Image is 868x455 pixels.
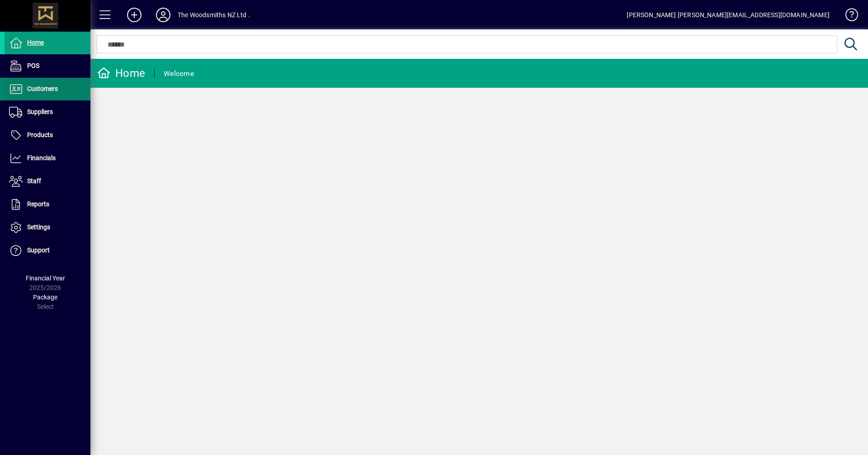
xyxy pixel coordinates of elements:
[5,55,90,77] a: POS
[33,294,57,301] span: Package
[27,108,53,115] span: Suppliers
[97,66,145,81] div: Home
[27,154,56,161] span: Financials
[27,131,53,138] span: Products
[27,39,44,46] span: Home
[27,85,58,92] span: Customers
[27,62,39,69] span: POS
[839,2,857,31] a: Knowledge Base
[26,275,65,282] span: Financial Year
[627,8,830,22] div: [PERSON_NAME] [PERSON_NAME][EMAIL_ADDRESS][DOMAIN_NAME]
[164,66,194,81] div: Welcome
[5,78,90,100] a: Customers
[27,177,41,185] span: Staff
[149,7,178,23] button: Profile
[5,239,90,262] a: Support
[27,200,49,208] span: Reports
[5,124,90,147] a: Products
[5,216,90,239] a: Settings
[5,147,90,170] a: Financials
[27,246,50,254] span: Support
[5,170,90,193] a: Staff
[120,7,149,23] button: Add
[27,223,50,231] span: Settings
[5,101,90,123] a: Suppliers
[5,193,90,216] a: Reports
[178,8,250,22] div: The Woodsmiths NZ Ltd .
